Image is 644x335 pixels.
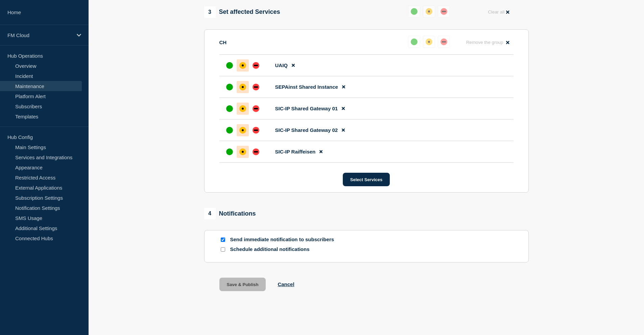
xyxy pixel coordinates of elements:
[239,62,246,69] div: affected
[343,173,390,186] button: Select Services
[226,148,233,155] div: up
[226,105,233,112] div: up
[204,208,216,219] span: 4
[239,84,246,90] div: affected
[253,105,259,112] div: down
[239,105,246,112] div: affected
[275,106,338,111] span: SIC-IP Shared Gateway 01
[423,5,435,18] button: affected
[440,38,447,45] div: down
[462,36,514,49] button: Remove the group
[226,62,233,69] div: up
[440,8,447,15] div: down
[7,32,72,38] p: FM Cloud
[411,8,418,15] div: up
[230,236,338,243] p: Send immediate notification to subscribers
[275,127,338,133] span: SIC-IP Shared Gateway 02
[278,281,294,287] button: Cancel
[423,36,435,48] button: affected
[204,208,256,219] div: Notifications
[253,84,259,90] div: down
[408,5,420,18] button: up
[219,278,266,291] button: Save & Publish
[226,127,233,134] div: up
[408,36,420,48] button: up
[253,62,259,69] div: down
[484,5,513,19] button: Clear all
[438,5,450,18] button: down
[204,6,216,18] span: 3
[275,84,338,90] span: SEPAinst Shared Instance
[275,149,316,155] span: SIC-IP Raiffeisen
[426,38,432,45] div: affected
[239,127,246,134] div: affected
[226,84,233,90] div: up
[239,148,246,155] div: affected
[253,148,259,155] div: down
[426,8,432,15] div: affected
[275,62,288,68] span: UAIQ
[466,40,503,45] span: Remove the group
[411,38,418,45] div: up
[219,39,227,45] p: CH
[253,127,259,134] div: down
[221,247,225,252] input: Schedule additional notifications
[438,36,450,48] button: down
[230,246,338,253] p: Schedule additional notifications
[221,238,225,242] input: Send immediate notification to subscribers
[204,6,280,18] div: Set affected Services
